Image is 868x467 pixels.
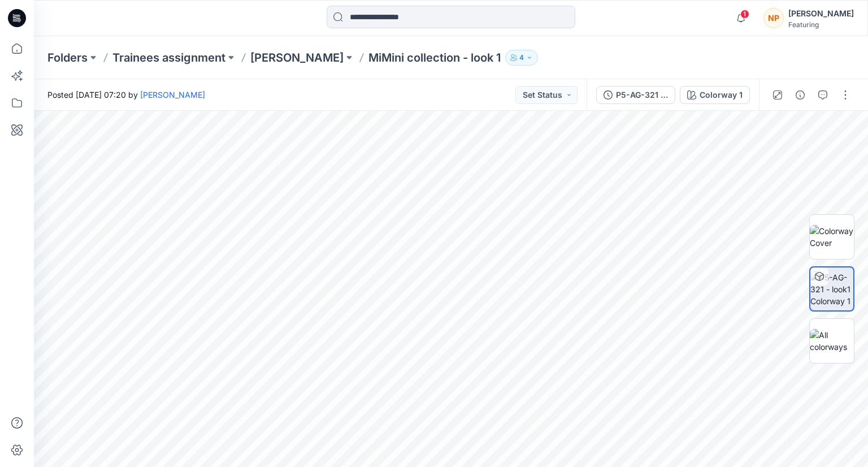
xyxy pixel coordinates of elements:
div: [PERSON_NAME] [788,7,854,20]
p: 4 [519,51,524,64]
div: Colorway 1 [700,89,743,101]
a: Folders [47,50,88,66]
button: Colorway 1 [680,86,750,104]
span: Posted [DATE] 07:20 by [47,89,205,101]
button: P5-AG-321 - look1 [596,86,675,104]
img: P5-AG-321 - look1 Colorway 1 [810,271,853,307]
img: All colorways [810,329,854,353]
a: [PERSON_NAME] [250,50,344,66]
a: [PERSON_NAME] [140,90,205,100]
div: Featuring [788,20,854,29]
a: Trainees assignment [112,50,225,66]
span: 1 [740,10,749,19]
button: 4 [505,50,538,66]
button: Details [791,86,809,104]
img: Colorway Cover [810,225,854,249]
div: NP [763,8,784,28]
div: P5-AG-321 - look1 [616,89,668,101]
p: MiMini collection - look 1 [368,50,501,66]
